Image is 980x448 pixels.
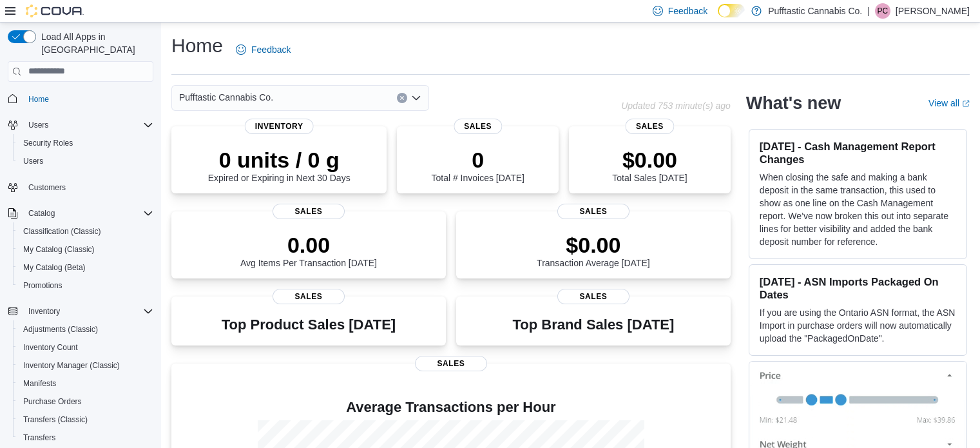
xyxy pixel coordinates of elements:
[431,147,524,173] p: 0
[18,260,91,275] a: My Catalog (Beta)
[18,135,78,151] a: Security Roles
[612,147,687,183] div: Total Sales [DATE]
[13,320,159,338] button: Adjustments (Classic)
[760,171,956,248] p: When closing the safe and making a bank deposit in the same transaction, this used to show as one...
[3,178,159,197] button: Customers
[513,317,675,333] h3: Top Brand Sales [DATE]
[3,204,159,222] button: Catalog
[13,375,159,393] button: Manifests
[875,3,890,19] div: Preeya Chauhan
[760,140,956,166] h3: [DATE] - Cash Management Report Changes
[23,180,71,195] a: Customers
[23,91,153,107] span: Home
[718,17,718,18] span: Dark Mode
[171,33,223,59] h1: Home
[3,90,159,108] button: Home
[245,119,314,134] span: Inventory
[23,206,60,221] button: Catalog
[962,100,970,108] svg: External link
[23,206,153,221] span: Catalog
[718,4,745,17] input: Dark Mode
[23,226,101,237] span: Classification (Classic)
[18,242,153,257] span: My Catalog (Classic)
[13,338,159,356] button: Inventory Count
[18,224,153,239] span: Classification (Classic)
[13,222,159,240] button: Classification (Classic)
[23,117,53,133] button: Users
[23,304,65,319] button: Inventory
[760,275,956,301] h3: [DATE] - ASN Imports Packaged On Dates
[3,116,159,134] button: Users
[23,262,86,273] span: My Catalog (Beta)
[23,414,88,425] span: Transfers (Classic)
[431,147,524,183] div: Total # Invoices [DATE]
[18,412,93,427] a: Transfers (Classic)
[23,138,73,148] span: Security Roles
[3,302,159,320] button: Inventory
[28,182,66,193] span: Customers
[621,101,731,111] p: Updated 753 minute(s) ago
[13,134,159,152] button: Security Roles
[18,242,100,257] a: My Catalog (Classic)
[26,5,84,17] img: Cova
[179,90,273,105] span: Pufftastic Cannabis Co.
[768,3,862,19] p: Pufftastic Cannabis Co.
[18,278,153,293] span: Promotions
[18,376,61,391] a: Manifests
[896,3,970,19] p: [PERSON_NAME]
[18,278,68,293] a: Promotions
[28,306,60,317] span: Inventory
[18,430,153,445] span: Transfers
[18,394,87,409] a: Purchase Orders
[760,306,956,345] p: If you are using the Ontario ASN format, the ASN Import in purchase orders will now automatically...
[18,153,153,169] span: Users
[240,232,377,258] p: 0.00
[13,240,159,258] button: My Catalog (Classic)
[18,153,48,169] a: Users
[928,98,970,108] a: View allExternal link
[13,356,159,375] button: Inventory Manager (Classic)
[23,360,120,371] span: Inventory Manager (Classic)
[668,5,707,17] span: Feedback
[612,147,687,173] p: $0.00
[273,204,345,219] span: Sales
[18,224,106,239] a: Classification (Classic)
[454,119,502,134] span: Sales
[23,324,98,335] span: Adjustments (Classic)
[13,258,159,277] button: My Catalog (Beta)
[397,93,407,103] button: Clear input
[273,289,345,304] span: Sales
[13,393,159,411] button: Purchase Orders
[28,120,48,130] span: Users
[208,147,351,183] div: Expired or Expiring in Next 30 Days
[746,93,841,113] h2: What's new
[208,147,351,173] p: 0 units / 0 g
[251,43,291,56] span: Feedback
[36,30,153,56] span: Load All Apps in [GEOGRAPHIC_DATA]
[18,260,153,275] span: My Catalog (Beta)
[23,179,153,195] span: Customers
[182,400,720,415] h4: Average Transactions per Hour
[13,411,159,429] button: Transfers (Classic)
[28,208,55,219] span: Catalog
[23,396,82,407] span: Purchase Orders
[222,317,396,333] h3: Top Product Sales [DATE]
[18,340,153,355] span: Inventory Count
[23,156,43,166] span: Users
[23,244,95,255] span: My Catalog (Classic)
[415,356,487,371] span: Sales
[23,280,62,291] span: Promotions
[23,342,78,353] span: Inventory Count
[878,3,889,19] span: PC
[18,135,153,151] span: Security Roles
[23,378,56,389] span: Manifests
[13,152,159,170] button: Users
[18,394,153,409] span: Purchase Orders
[18,412,153,427] span: Transfers (Classic)
[18,358,153,373] span: Inventory Manager (Classic)
[626,119,674,134] span: Sales
[18,376,153,391] span: Manifests
[537,232,650,258] p: $0.00
[240,232,377,268] div: Avg Items Per Transaction [DATE]
[23,117,153,133] span: Users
